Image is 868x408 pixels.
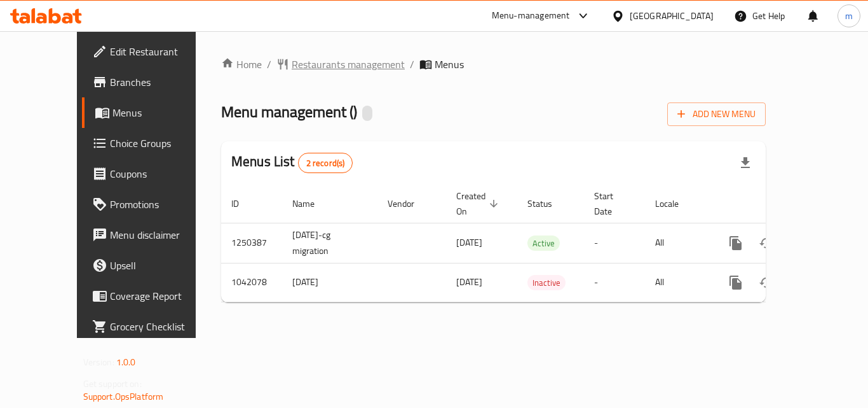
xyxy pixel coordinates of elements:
li: / [267,57,271,72]
a: Choice Groups [82,128,222,158]
span: Menu disclaimer [110,227,212,243]
span: m [845,9,853,23]
a: Home [221,57,262,72]
td: All [645,263,710,302]
span: Branches [110,74,212,90]
a: Branches [82,67,222,97]
div: [GEOGRAPHIC_DATA] [630,9,714,23]
button: more [721,228,751,258]
span: Upsell [110,258,212,273]
span: Menus [435,57,464,72]
span: Name [292,196,331,211]
td: - [584,263,645,302]
span: Get support on: [83,376,142,392]
span: Restaurants management [292,57,405,72]
span: Add New Menu [677,106,756,122]
span: Menu management ( ) [221,97,357,126]
div: Total records count [298,153,353,173]
span: ID [231,196,255,211]
a: Edit Restaurant [82,36,222,67]
button: Change Status [751,228,782,258]
span: Inactive [527,276,566,290]
span: Edit Restaurant [110,44,212,59]
span: Version: [83,354,114,370]
span: [DATE] [456,274,482,290]
nav: breadcrumb [221,57,766,72]
span: 2 record(s) [299,157,353,169]
div: Export file [730,148,761,178]
div: Active [527,236,560,251]
span: Vendor [388,196,431,211]
a: Grocery Checklist [82,311,222,342]
span: Coupons [110,166,212,181]
h2: Menus List [231,152,353,173]
li: / [410,57,414,72]
span: Status [527,196,569,211]
td: All [645,223,710,263]
a: Restaurants management [276,57,405,72]
span: Grocery Checklist [110,319,212,334]
div: Menu-management [492,8,570,24]
span: [DATE] [456,234,482,251]
span: Start Date [594,188,630,219]
span: Active [527,236,560,251]
span: Choice Groups [110,136,212,151]
span: 1.0.0 [116,354,136,370]
a: Upsell [82,250,222,281]
button: Add New Menu [667,102,766,126]
td: 1042078 [221,263,282,302]
a: Menu disclaimer [82,220,222,250]
td: - [584,223,645,263]
td: [DATE] [282,263,377,302]
table: enhanced table [221,185,853,302]
span: Locale [655,196,695,211]
a: Support.OpsPlatform [83,388,164,405]
a: Promotions [82,189,222,220]
a: Coverage Report [82,281,222,311]
span: Coverage Report [110,288,212,304]
span: Menus [112,105,212,120]
a: Coupons [82,158,222,189]
th: Actions [710,185,853,223]
button: Change Status [751,267,782,298]
span: Created On [456,188,502,219]
span: Promotions [110,197,212,212]
button: more [721,267,751,298]
a: Menus [82,97,222,128]
td: 1250387 [221,223,282,263]
td: [DATE]-cg migration [282,223,377,263]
